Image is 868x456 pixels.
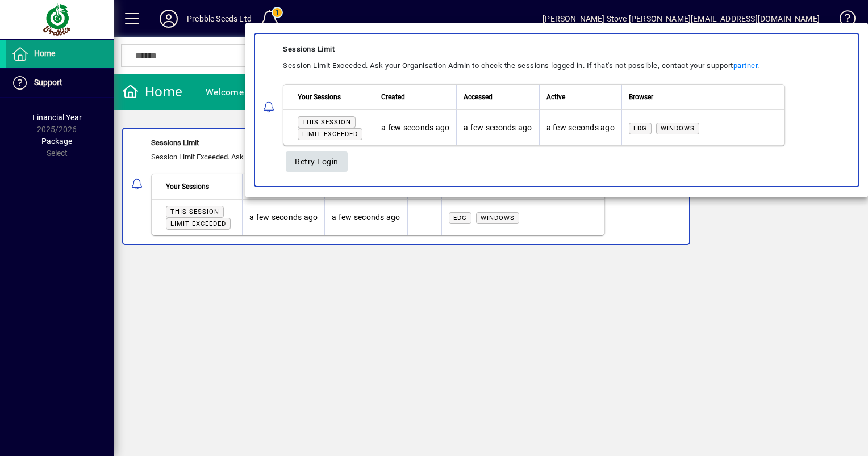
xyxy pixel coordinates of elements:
[546,91,565,103] span: Active
[661,124,695,132] span: Windows
[286,151,348,172] button: Retry Login
[629,91,653,103] span: Browser
[298,91,341,103] span: Your Sessions
[381,91,405,103] span: Created
[456,110,539,145] td: a few seconds ago
[283,59,785,73] div: Session Limit Exceeded. Ask your Organisation Admin to check the sessions logged in. If that's no...
[733,61,758,70] a: partner
[302,130,358,138] span: Limit exceeded
[374,110,456,145] td: a few seconds ago
[633,124,647,132] span: Edg
[245,33,868,187] app-alert-notification-menu-item: Sessions Limit
[283,43,785,56] div: Sessions Limit
[464,91,493,103] span: Accessed
[539,110,621,145] td: a few seconds ago
[302,119,351,126] span: This session
[295,152,339,171] span: Retry Login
